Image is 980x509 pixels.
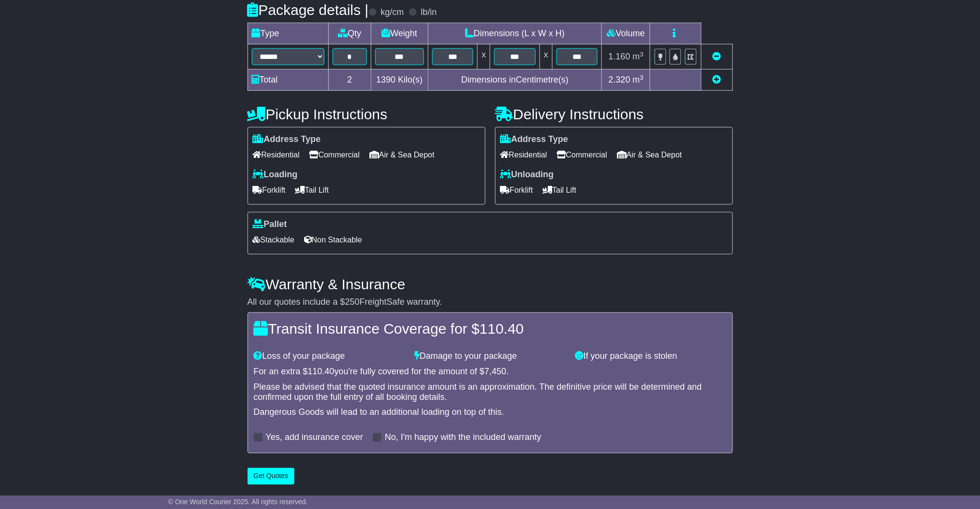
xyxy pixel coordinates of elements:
span: Tail Lift [543,183,577,198]
span: 2.320 [609,75,630,85]
span: Commercial [557,147,607,162]
span: Residential [253,147,300,162]
div: Please be advised that the quoted insurance amount is an approximation. The definitive price will... [254,382,727,403]
td: Dimensions in Centimetre(s) [428,70,602,91]
td: Total [248,70,328,91]
td: x [478,44,490,70]
td: x [540,44,552,70]
span: Forklift [253,183,286,198]
label: lb/in [421,7,437,18]
td: 2 [328,70,371,91]
span: 1.160 [609,52,630,61]
h4: Pickup Instructions [248,106,485,122]
span: 110.40 [480,321,524,337]
div: Damage to your package [410,351,570,362]
label: Pallet [253,219,287,230]
label: Loading [253,170,298,180]
span: m [633,52,644,61]
td: Volume [602,23,650,44]
h4: Warranty & Insurance [248,276,733,292]
label: Address Type [500,134,569,145]
span: Non Stackable [304,232,362,247]
span: 110.40 [308,367,335,376]
span: 250 [345,297,360,307]
h4: Transit Insurance Coverage for $ [254,321,727,337]
sup: 3 [640,74,644,81]
div: For an extra $ you're fully covered for the amount of $ . [254,367,727,377]
span: 7,450 [484,367,506,376]
td: Qty [328,23,371,44]
span: m [633,75,644,85]
h4: Package details | [248,2,369,18]
button: Get Quotes [248,468,295,485]
span: © One World Courier 2025. All rights reserved. [168,498,308,506]
td: Kilo(s) [371,70,428,91]
a: Remove this item [713,52,721,61]
div: Dangerous Goods will lead to an additional loading on top of this. [254,408,727,418]
span: Air & Sea Depot [369,147,435,162]
label: Yes, add insurance cover [266,433,363,443]
span: Air & Sea Depot [617,147,682,162]
td: Weight [371,23,428,44]
label: kg/cm [380,7,404,18]
div: If your package is stolen [570,351,731,362]
label: Address Type [253,134,321,145]
span: Stackable [253,232,294,247]
label: No, I'm happy with the included warranty [385,433,541,443]
div: All our quotes include a $ FreightSafe warranty. [248,297,733,308]
div: Loss of your package [249,351,410,362]
sup: 3 [640,51,644,58]
a: Add new item [713,75,721,85]
label: Unloading [500,170,554,180]
h4: Delivery Instructions [495,106,733,122]
span: 1390 [376,75,395,85]
span: Residential [500,147,547,162]
span: Commercial [309,147,360,162]
td: Dimensions (L x W x H) [428,23,602,44]
td: Type [248,23,328,44]
span: Tail Lift [295,183,329,198]
span: Forklift [500,183,533,198]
